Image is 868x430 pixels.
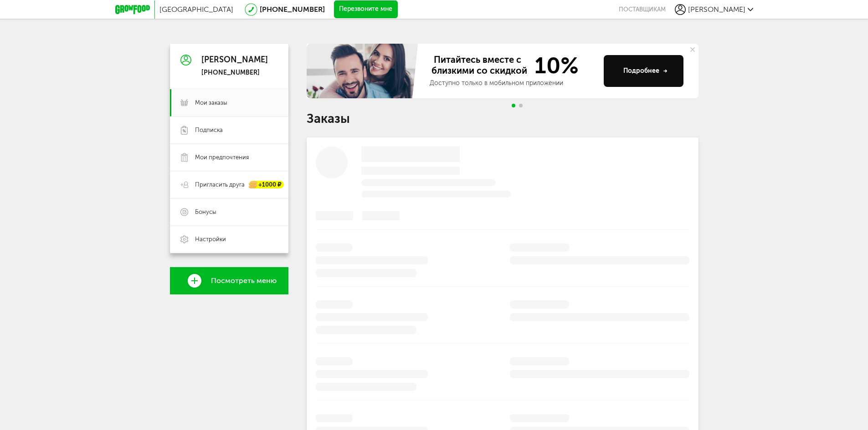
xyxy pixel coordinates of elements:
span: 10% [529,54,579,77]
span: Подписка [195,126,223,134]
span: Go to slide 1 [512,104,515,107]
span: Бонусы [195,208,216,216]
button: Перезвоните мне [334,0,398,19]
span: Посмотреть меню [211,277,277,285]
span: [GEOGRAPHIC_DATA] [159,5,233,14]
span: Питайтесь вместе с близкими со скидкой [430,54,529,77]
a: Подписка [170,116,288,144]
a: Пригласить друга +1000 ₽ [170,171,288,198]
span: Go to slide 2 [519,104,523,107]
img: family-banner.579af9d.jpg [307,44,421,98]
div: [PERSON_NAME] [201,56,268,65]
a: Настройки [170,226,288,253]
span: Мои заказы [195,99,227,107]
div: Подробнее [623,66,668,76]
a: Бонусы [170,198,288,226]
a: Мои предпочтения [170,144,288,171]
a: Посмотреть меню [170,267,288,294]
div: [PHONE_NUMBER] [201,69,268,77]
h1: Заказы [307,113,699,125]
button: Подробнее [604,55,683,87]
span: Мои предпочтения [195,153,249,162]
span: Пригласить друга [195,181,245,189]
div: Доступно только в мобильном приложении [430,79,596,88]
a: [PHONE_NUMBER] [260,5,325,14]
div: +1000 ₽ [249,181,284,189]
span: Настройки [195,235,226,243]
a: Мои заказы [170,89,288,116]
span: [PERSON_NAME] [688,5,745,14]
